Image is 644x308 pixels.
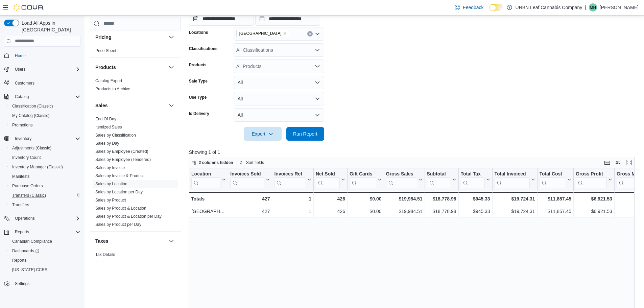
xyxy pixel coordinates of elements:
[9,112,52,120] a: My Catalog (Classic)
[489,4,503,11] input: Dark Mode
[95,116,116,122] span: End Of Day
[12,52,28,60] a: Home
[274,171,306,188] div: Invoices Ref
[9,102,56,110] a: Classification (Classic)
[95,222,141,227] a: Sales by Product per Day
[95,190,143,194] a: Sales by Location per Day
[9,201,80,209] span: Transfers
[7,153,83,162] button: Inventory Count
[427,207,456,215] div: $18,778.98
[237,159,267,167] button: Sort fields
[12,79,80,87] span: Customers
[576,207,612,215] div: $6,921.53
[95,34,111,41] h3: Pricing
[12,183,43,189] span: Purchase Orders
[15,67,25,72] span: Users
[315,31,320,37] button: Open list of options
[7,111,83,120] button: My Catalog (Classic)
[7,101,83,111] button: Classification (Classic)
[191,171,220,188] div: Location
[12,174,29,179] span: Manifests
[12,164,63,170] span: Inventory Manager (Classic)
[1,51,83,61] button: Home
[315,47,320,53] button: Open list of options
[189,30,208,35] label: Locations
[191,171,226,188] button: Location
[315,64,320,69] button: Open list of options
[307,31,313,37] button: Clear input
[625,159,633,167] button: Enter fullscreen
[95,260,124,265] a: Tax Exemptions
[95,260,124,265] span: Tax Exemptions
[274,171,311,188] button: Invoices Ref
[95,78,122,83] a: Catalog Export
[494,171,535,188] button: Total Invoiced
[9,247,42,255] a: Dashboards
[7,191,83,200] button: Transfers (Classic)
[9,256,29,264] a: Reports
[95,214,162,219] span: Sales by Product & Location per Day
[386,171,417,177] div: Gross Sales
[7,172,83,181] button: Manifests
[95,149,148,154] a: Sales by Employee (Created)
[12,279,80,288] span: Settings
[7,162,83,172] button: Inventory Manager (Classic)
[9,172,80,181] span: Manifests
[576,171,612,188] button: Gross Profit
[95,181,127,187] span: Sales by Location
[7,181,83,191] button: Purchase Orders
[9,163,80,171] span: Inventory Manager (Classic)
[576,171,607,177] div: Gross Profit
[585,3,586,11] p: |
[230,171,270,188] button: Invoices Sold
[189,111,209,116] label: Is Delivery
[1,227,83,237] button: Reports
[7,237,83,246] button: Canadian Compliance
[12,214,80,222] span: Operations
[95,189,143,195] span: Sales by Location per Day
[95,252,115,257] a: Tax Details
[12,93,80,101] span: Catalog
[95,173,144,178] a: Sales by Invoice & Product
[1,78,83,88] button: Customers
[12,214,38,222] button: Operations
[95,206,146,211] span: Sales by Product & Location
[494,171,529,188] div: Total Invoiced
[95,238,166,244] button: Taxes
[95,64,116,71] h3: Products
[246,160,264,165] span: Sort fields
[350,171,376,188] div: Gift Card Sales
[95,252,115,257] span: Tax Details
[255,12,320,26] input: Press the down key to open a popover containing a calendar.
[9,121,80,129] span: Promotions
[460,171,490,188] button: Total Tax
[248,127,278,141] span: Export
[9,182,80,190] span: Purchase Orders
[12,258,26,263] span: Reports
[9,121,35,129] a: Promotions
[286,127,324,141] button: Run Report
[95,214,162,219] a: Sales by Product & Location per Day
[427,171,451,188] div: Subtotal
[95,149,148,154] span: Sales by Employee (Created)
[95,197,126,203] span: Sales by Product
[167,33,175,41] button: Pricing
[539,195,571,203] div: $11,857.45
[9,112,80,120] span: My Catalog (Classic)
[95,133,136,138] span: Sales by Classification
[90,115,181,231] div: Sales
[189,95,207,100] label: Use Type
[386,171,422,188] button: Gross Sales
[95,102,166,109] button: Sales
[95,86,130,92] span: Products to Archive
[95,165,125,170] span: Sales by Invoice
[12,267,47,273] span: [US_STATE] CCRS
[12,103,53,109] span: Classification (Classic)
[9,182,46,190] a: Purchase Orders
[95,238,109,244] h3: Taxes
[12,113,50,118] span: My Catalog (Classic)
[9,153,44,162] a: Inventory Count
[316,171,345,188] button: Net Sold
[589,3,597,11] div: Megan Hude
